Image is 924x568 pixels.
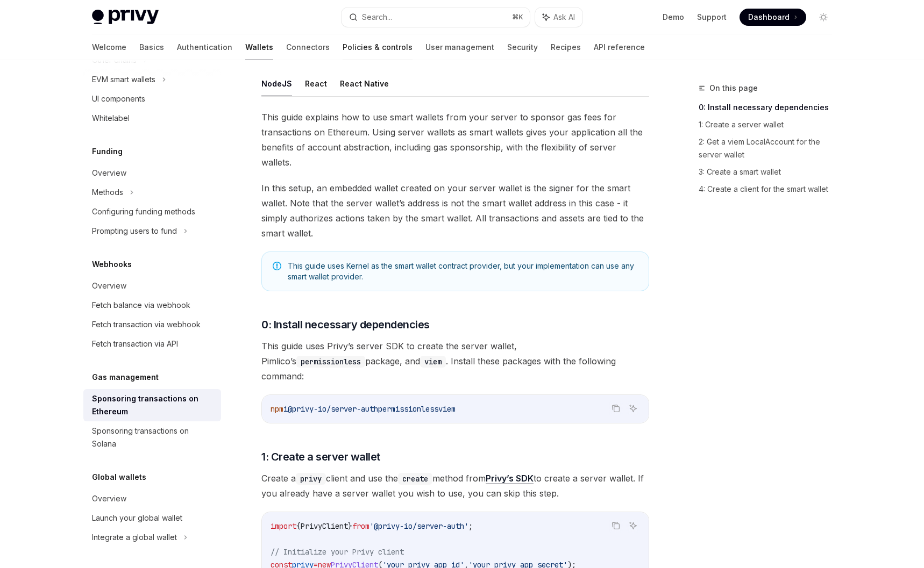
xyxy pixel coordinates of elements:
a: Demo [663,12,684,23]
h5: Gas management [92,371,159,384]
span: @privy-io/server-auth [288,404,378,414]
span: This guide uses Privy’s server SDK to create the server wallet, Pimlico’s package, and . Install ... [261,339,649,384]
h5: Funding [92,145,123,158]
code: permissionless [296,356,365,368]
a: Fetch transaction via webhook [83,315,221,334]
code: create [398,473,432,485]
a: UI components [83,89,221,109]
button: Ask AI [626,519,640,533]
button: React [305,71,327,96]
span: ; [468,521,473,531]
span: ⌘ K [512,13,523,21]
a: Wallets [245,34,273,60]
span: permissionless [378,404,438,414]
a: Welcome [92,34,126,60]
svg: Note [273,262,281,270]
span: On this page [709,82,758,95]
a: Recipes [551,34,581,60]
a: 0: Install necessary dependencies [699,99,841,116]
span: In this setup, an embedded wallet created on your server wallet is the signer for the smart walle... [261,181,649,241]
span: npm [271,404,283,414]
span: Create a client and use the method from to create a server wallet. If you already have a server w... [261,471,649,501]
h5: Global wallets [92,471,146,484]
a: 3: Create a smart wallet [699,163,841,181]
div: Fetch balance via webhook [92,299,190,312]
code: privy [296,473,326,485]
button: NodeJS [261,71,292,96]
span: i [283,404,288,414]
span: { [296,521,301,531]
a: Privy’s SDK [486,473,534,484]
a: API reference [594,34,645,60]
a: Basics [139,34,164,60]
h5: Webhooks [92,258,132,271]
a: Configuring funding methods [83,202,221,221]
span: Ask AI [553,12,575,23]
a: Overview [83,163,221,183]
span: Dashboard [748,12,790,23]
span: from [352,521,369,531]
div: UI components [92,92,145,105]
span: viem [438,404,456,414]
div: Configuring funding methods [92,205,195,218]
span: } [348,521,352,531]
div: Overview [92,167,126,179]
a: Sponsoring transactions on Solana [83,421,221,454]
div: Integrate a global wallet [92,531,177,544]
div: EVM smart wallets [92,73,155,86]
a: Fetch balance via webhook [83,296,221,315]
div: Search... [362,11,392,24]
a: Launch your global wallet [83,508,221,528]
button: Ask AI [626,401,640,415]
a: Fetch transaction via API [83,334,221,354]
button: Search...⌘K [342,8,530,27]
a: Support [697,12,727,23]
div: Sponsoring transactions on Solana [92,425,215,450]
code: viem [420,356,446,368]
button: Copy the contents from the code block [609,401,623,415]
span: import [271,521,296,531]
a: Policies & controls [343,34,413,60]
a: 2: Get a viem LocalAccount for the server wallet [699,133,841,163]
a: Connectors [286,34,330,60]
button: Copy the contents from the code block [609,519,623,533]
span: PrivyClient [301,521,348,531]
a: Overview [83,489,221,508]
a: Dashboard [740,9,806,26]
div: Methods [92,186,123,199]
a: User management [425,34,494,60]
span: This guide explains how to use smart wallets from your server to sponsor gas fees for transaction... [261,110,649,170]
div: Launch your global wallet [92,512,182,524]
div: Overview [92,279,126,292]
span: 1: Create a server wallet [261,449,380,464]
a: Security [507,34,538,60]
div: Prompting users to fund [92,225,177,238]
img: light logo [92,10,159,25]
a: Whitelabel [83,109,221,128]
div: Overview [92,492,126,505]
span: // Initialize your Privy client [271,547,404,557]
a: 1: Create a server wallet [699,116,841,133]
span: '@privy-io/server-auth' [369,521,468,531]
div: Fetch transaction via webhook [92,318,201,331]
div: Whitelabel [92,112,130,125]
a: Authentication [177,34,232,60]
button: React Native [340,71,389,96]
div: Sponsoring transactions on Ethereum [92,392,215,418]
button: Ask AI [535,8,582,27]
a: 4: Create a client for the smart wallet [699,181,841,198]
a: Sponsoring transactions on Ethereum [83,389,221,421]
span: This guide uses Kernel as the smart wallet contract provider, but your implementation can use any... [288,261,638,282]
button: Toggle dark mode [815,9,832,26]
span: 0: Install necessary dependencies [261,317,430,332]
a: Overview [83,276,221,296]
div: Fetch transaction via API [92,337,178,350]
